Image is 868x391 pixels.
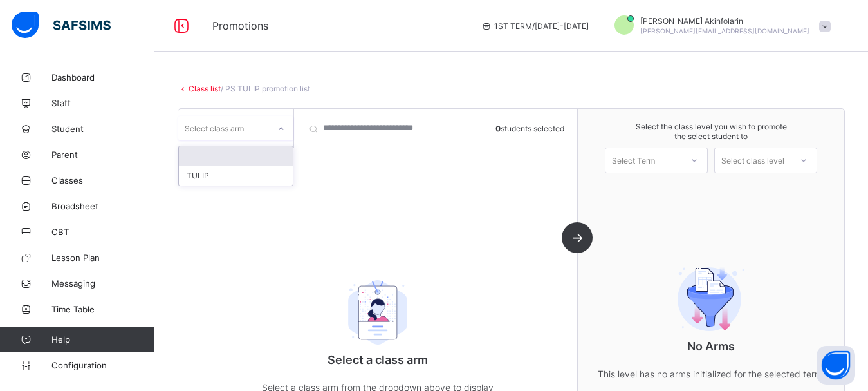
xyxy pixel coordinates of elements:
b: 0 [495,124,501,133]
p: Select a class arm [249,353,506,367]
img: safsims [12,12,111,39]
div: TULIP [179,166,293,186]
span: Promotions [212,19,462,32]
span: / PS TULIP promotion list [221,84,310,93]
span: Lesson Plan [51,253,154,263]
img: student.207b5acb3037b72b59086e8b1a17b1d0.svg [329,280,426,345]
div: Select class level [721,148,784,173]
p: This level has no arms initialized for the selected term. [582,366,840,382]
div: Select class arm [185,116,244,140]
div: Select Term [612,148,655,173]
span: Messaging [51,278,154,289]
a: Class list [189,84,221,93]
span: Parent [51,149,154,160]
span: students selected [495,124,564,133]
span: Staff [51,98,154,108]
span: [PERSON_NAME] Akinfolarin [640,16,809,26]
div: AbiodunAkinfolarin [602,15,837,37]
span: Dashboard [51,72,154,82]
span: Student [51,124,154,134]
span: Time Table [51,304,154,314]
span: CBT [51,227,154,237]
span: Select the class level you wish to promote the select student to [591,122,831,141]
span: Broadsheet [51,201,154,211]
button: Open asap [817,346,855,385]
span: Help [51,334,154,345]
img: filter.9c15f445b04ce8b7d5281b41737f44c2.svg [663,267,759,331]
span: Configuration [51,360,154,370]
p: No Arms [582,339,840,353]
span: Classes [51,175,154,186]
span: [PERSON_NAME][EMAIL_ADDRESS][DOMAIN_NAME] [640,27,809,35]
span: session/term information [481,21,589,31]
